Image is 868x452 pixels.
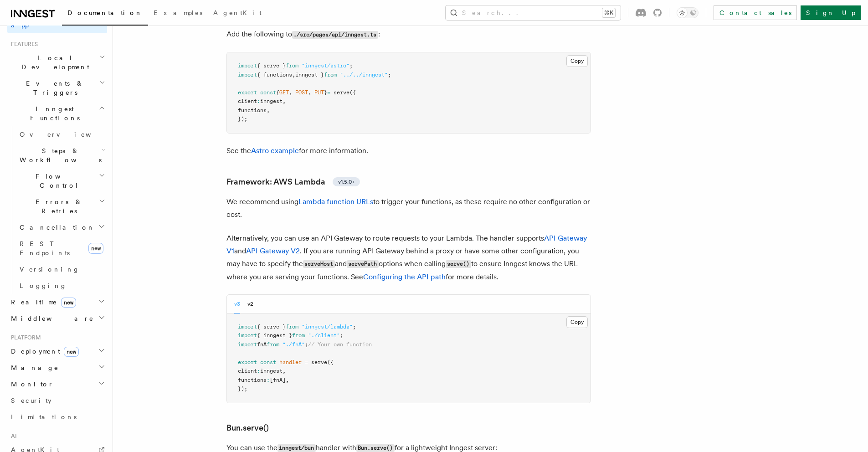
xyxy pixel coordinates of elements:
[154,9,202,16] span: Examples
[208,3,267,25] a: AgentKit
[257,332,292,339] span: { inngest }
[714,5,797,20] a: Contact sales
[88,243,103,254] span: new
[7,310,107,327] button: Middleware
[566,55,588,67] button: Copy
[20,266,80,273] span: Versioning
[7,41,38,48] span: Features
[238,62,257,69] span: import
[340,72,388,78] span: "../../inngest"
[7,334,41,341] span: Platform
[260,359,276,365] span: const
[353,324,356,330] span: ;
[349,89,356,96] span: ({
[295,72,324,78] span: inngest }
[16,236,107,261] a: REST Endpointsnew
[11,397,51,404] span: Security
[7,363,59,372] span: Manage
[234,295,240,313] button: v3
[16,219,107,236] button: Cancellation
[16,197,99,216] span: Errors & Retries
[20,282,67,289] span: Logging
[602,8,615,17] kbd: ⌘K
[7,50,107,75] button: Local Development
[260,89,276,96] span: const
[238,359,257,365] span: export
[64,347,79,357] span: new
[305,341,308,348] span: ;
[247,295,253,313] button: v2
[295,89,308,96] span: POST
[7,314,94,323] span: Middleware
[213,9,262,16] span: AgentKit
[286,377,289,383] span: ,
[238,341,257,348] span: import
[7,104,98,123] span: Inngest Functions
[257,368,260,374] span: :
[148,3,208,25] a: Examples
[276,89,279,96] span: {
[7,376,107,392] button: Monitor
[67,9,143,16] span: Documentation
[238,89,257,96] span: export
[226,234,587,255] a: API Gateway V1
[388,72,391,78] span: ;
[308,341,372,348] span: // Your own function
[7,392,107,409] a: Security
[267,107,270,113] span: ,
[260,98,282,104] span: inngest
[238,107,267,113] span: functions
[7,432,17,440] span: AI
[279,89,289,96] span: GET
[251,146,299,155] a: Astro example
[305,359,308,365] span: =
[7,101,107,126] button: Inngest Functions
[226,28,591,41] p: Add the following to :
[7,360,107,376] button: Manage
[16,168,107,194] button: Flow Control
[282,368,286,374] span: ,
[277,444,316,452] code: inngest/bun
[446,260,471,268] code: serve()
[257,72,292,78] span: { functions
[16,261,107,277] a: Versioning
[338,178,354,185] span: v1.5.0+
[20,131,113,138] span: Overview
[302,324,353,330] span: "inngest/lambda"
[7,380,54,389] span: Monitor
[16,277,107,294] a: Logging
[238,116,247,122] span: });
[16,146,102,164] span: Steps & Workflows
[7,75,107,101] button: Events & Triggers
[311,359,327,365] span: serve
[324,72,337,78] span: from
[226,144,591,157] p: See the for more information.
[226,195,591,221] p: We recommend using to trigger your functions, as these require no other configuration or cost.
[7,347,79,356] span: Deployment
[7,294,107,310] button: Realtimenew
[340,332,343,339] span: ;
[62,3,148,26] a: Documentation
[238,72,257,78] span: import
[226,232,591,283] p: Alternatively, you can use an API Gateway to route requests to your Lambda. The handler supports ...
[238,324,257,330] span: import
[16,172,99,190] span: Flow Control
[334,89,349,96] span: serve
[238,98,257,104] span: client
[257,341,267,348] span: fnA
[302,62,349,69] span: "inngest/astro"
[308,89,311,96] span: ,
[356,444,395,452] code: Bun.serve()
[246,247,300,255] a: API Gateway V2
[226,175,360,188] a: Framework: AWS Lambdav1.5.0+
[347,260,379,268] code: servePath
[303,260,335,268] code: serveHost
[292,72,295,78] span: ,
[324,89,327,96] span: }
[260,368,282,374] span: inngest
[270,377,286,383] span: [fnA]
[279,359,302,365] span: handler
[282,98,286,104] span: ,
[11,413,77,421] span: Limitations
[267,377,270,383] span: :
